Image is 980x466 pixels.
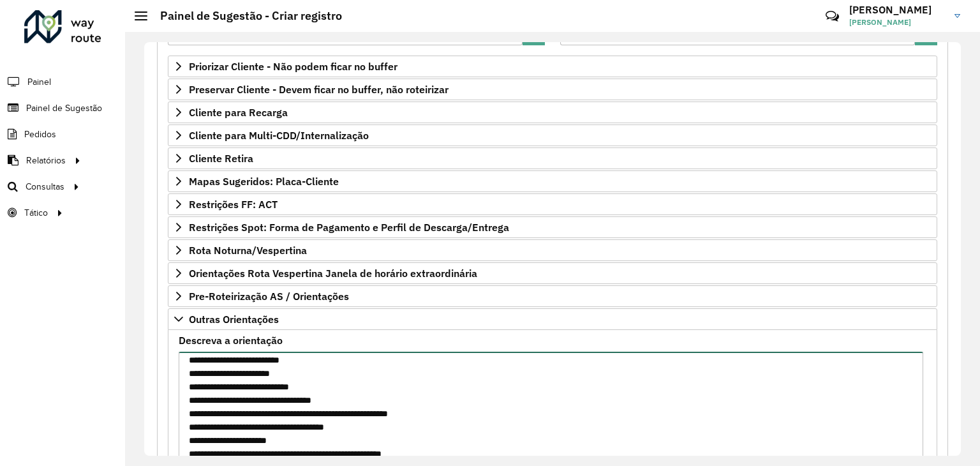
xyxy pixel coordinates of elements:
[189,153,253,163] span: Cliente Retira
[26,180,64,193] span: Consultas
[168,147,937,169] a: Cliente Retira
[168,239,937,261] a: Rota Noturna/Vespertina
[189,107,288,117] span: Cliente para Recarga
[24,128,56,141] span: Pedidos
[189,176,339,186] span: Mapas Sugeridos: Placa-Cliente
[189,130,369,140] span: Cliente para Multi-CDD/Internalização
[189,245,307,255] span: Rota Noturna/Vespertina
[168,170,937,192] a: Mapas Sugeridos: Placa-Cliente
[189,84,449,94] span: Preservar Cliente - Devem ficar no buffer, não roteirizar
[168,285,937,307] a: Pre-Roteirização AS / Orientações
[168,193,937,215] a: Restrições FF: ACT
[168,308,937,330] a: Outras Orientações
[147,9,342,23] h2: Painel de Sugestão - Criar registro
[24,206,48,220] span: Tático
[179,333,283,348] label: Descreva a orientação
[168,79,937,100] a: Preservar Cliente - Devem ficar no buffer, não roteirizar
[168,124,937,146] a: Cliente para Multi-CDD/Internalização
[189,61,397,71] span: Priorizar Cliente - Não podem ficar no buffer
[168,101,937,123] a: Cliente para Recarga
[189,291,349,301] span: Pre-Roteirização AS / Orientações
[819,3,846,30] a: Contato Rápido
[849,4,945,16] h3: [PERSON_NAME]
[26,154,66,167] span: Relatórios
[26,101,102,115] span: Painel de Sugestão
[189,199,278,209] span: Restrições FF: ACT
[189,314,279,324] span: Outras Orientações
[168,262,937,284] a: Orientações Rota Vespertina Janela de horário extraordinária
[189,222,509,232] span: Restrições Spot: Forma de Pagamento e Perfil de Descarga/Entrega
[189,268,477,278] span: Orientações Rota Vespertina Janela de horário extraordinária
[27,75,51,89] span: Painel
[168,216,937,238] a: Restrições Spot: Forma de Pagamento e Perfil de Descarga/Entrega
[849,17,945,28] span: [PERSON_NAME]
[168,56,937,77] a: Priorizar Cliente - Não podem ficar no buffer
